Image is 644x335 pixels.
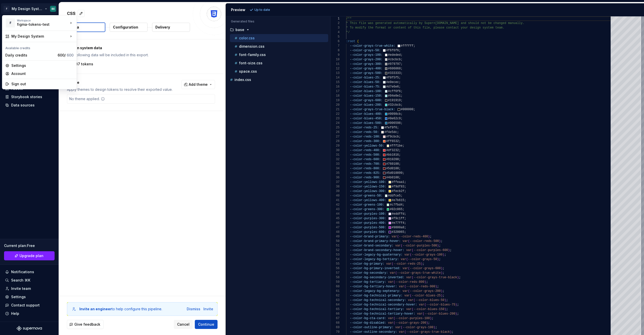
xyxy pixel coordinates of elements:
div: Workspace [17,19,68,22]
div: My Design System [11,34,68,39]
div: Account [11,71,74,76]
div: Daily credits [5,53,56,58]
div: figma-tokens-test [17,22,60,27]
div: F [6,18,15,27]
span: 600 [67,53,74,57]
span: 600 / [58,53,74,57]
div: Sign out [11,81,74,87]
div: Available credits [3,43,76,51]
div: Settings [11,63,74,68]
